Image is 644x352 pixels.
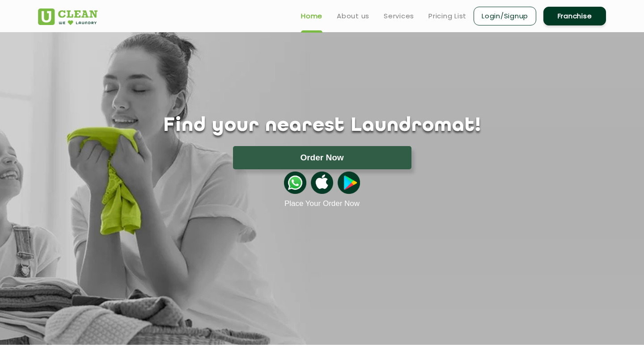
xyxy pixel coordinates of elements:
[233,146,411,169] button: Order Now
[31,115,613,137] h1: Find your nearest Laundromat!
[284,172,306,194] img: whatsappicon.png
[474,7,536,25] a: Login/Signup
[384,11,414,21] a: Services
[311,172,333,194] img: apple-icon.png
[38,8,97,25] img: UClean Laundry and Dry Cleaning
[428,11,466,21] a: Pricing List
[301,11,322,21] a: Home
[284,199,360,208] a: Place Your Order Now
[337,11,369,21] a: About us
[543,7,606,25] a: Franchise
[338,172,360,194] img: playstoreicon.png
